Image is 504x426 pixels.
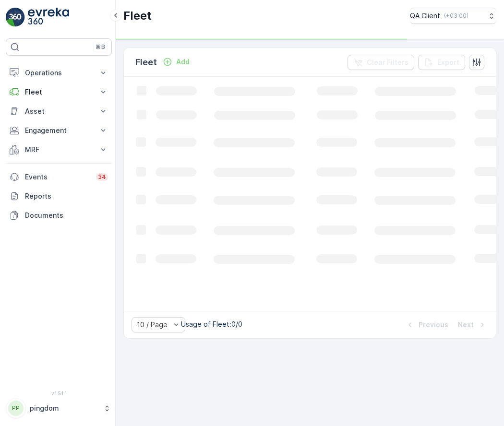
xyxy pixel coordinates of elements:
[6,8,25,27] img: logo
[28,8,69,27] img: logo_light-DOdMpM7g.png
[159,56,193,68] button: Add
[30,403,98,413] p: pingdom
[6,83,112,102] button: Fleet
[25,191,108,201] p: Reports
[6,140,112,159] button: MRF
[419,320,448,330] p: Previous
[25,126,93,135] p: Engagement
[367,58,408,67] p: Clear Filters
[176,57,190,67] p: Add
[418,55,465,70] button: Export
[6,63,112,83] button: Operations
[25,172,90,182] p: Events
[25,211,108,220] p: Documents
[348,55,414,70] button: Clear Filters
[135,56,157,69] p: Fleet
[6,121,112,140] button: Engagement
[6,390,112,396] span: v 1.51.1
[25,145,93,154] p: MRF
[8,401,24,416] div: PP
[25,87,93,97] p: Fleet
[404,319,449,331] button: Previous
[98,173,106,181] p: 34
[96,43,105,51] p: ⌘B
[6,206,112,225] a: Documents
[444,12,468,20] p: ( +03:00 )
[25,68,93,78] p: Operations
[6,187,112,206] a: Reports
[437,58,459,67] p: Export
[6,167,112,187] a: Events34
[457,319,488,331] button: Next
[123,8,152,24] p: Fleet
[6,102,112,121] button: Asset
[410,11,440,21] p: QA Client
[410,8,496,24] button: QA Client(+03:00)
[25,106,93,116] p: Asset
[6,398,112,418] button: PPpingdom
[458,320,474,330] p: Next
[181,319,242,329] p: Usage of Fleet : 0/0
